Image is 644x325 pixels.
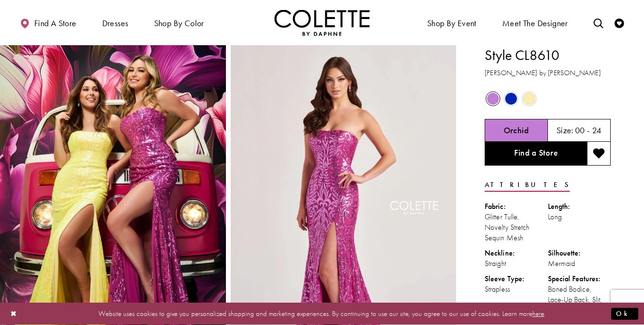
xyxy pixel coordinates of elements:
a: Attributes [485,178,570,192]
span: Meet the designer [502,19,568,28]
h5: Chosen color [504,126,529,135]
div: Fabric: [485,201,548,212]
div: Sunshine [521,90,537,107]
div: Straight [485,258,548,269]
div: Special Features: [548,274,611,284]
div: Glitter Tulle, Novelty Stretch Sequin Mesh [485,212,548,243]
a: Visit Home Page [274,10,370,36]
h5: 00 - 24 [575,126,602,135]
a: Meet the designer [500,10,570,36]
h3: [PERSON_NAME] by [PERSON_NAME] [485,68,611,79]
h1: Style CL8610 [485,45,611,65]
a: here [532,309,544,318]
button: Close Dialog [6,305,22,322]
div: Royal Blue [503,90,519,107]
div: Long [548,212,611,222]
p: Website uses cookies to give you personalized shopping and marketing experiences. By continuing t... [68,307,576,320]
span: Size: [556,125,574,136]
div: Silhouette: [548,248,611,258]
a: Find a Store [485,142,587,166]
img: Colette by Daphne [274,10,370,36]
span: Dresses [100,10,131,36]
div: Product color controls state depends on size chosen [485,90,611,108]
a: Find a store [18,10,78,36]
span: Shop By Event [427,19,477,28]
span: Shop by color [154,19,204,28]
div: Length: [548,201,611,212]
div: Strapless [485,284,548,295]
button: Submit Dialog [611,308,638,320]
span: Shop by color [152,10,206,36]
div: Mermaid [548,258,611,269]
span: Find a store [34,19,77,28]
div: Orchid [485,90,501,107]
a: Toggle search [591,10,605,36]
span: Dresses [102,19,128,28]
span: Shop By Event [425,10,479,36]
div: Sleeve Type: [485,274,548,284]
div: Neckline: [485,248,548,258]
button: Add to wishlist [587,142,611,166]
a: Check Wishlist [612,10,626,36]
